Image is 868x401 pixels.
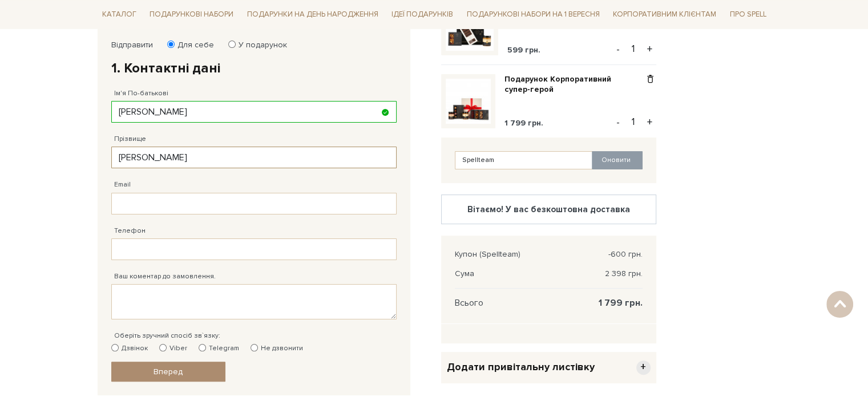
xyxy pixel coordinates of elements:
label: Не дзвонити [251,343,303,354]
label: Оберіть зручний спосіб зв`язку: [114,331,220,341]
input: У подарунок [228,40,236,48]
span: Купон (Spellteam) [455,249,520,260]
span: 1 799 грн. [504,118,543,128]
label: Прізвище [114,134,146,144]
a: Про Spell [725,6,771,23]
span: Додати привітальну листівку [447,361,595,374]
span: Сума [455,269,474,279]
a: Корпоративним клієнтам [608,5,721,24]
label: Для себе [170,40,214,50]
span: 2 398 грн. [605,269,643,279]
label: Дзвінок [111,343,148,354]
button: - [612,40,624,58]
button: + [643,40,656,58]
button: Оновити [592,151,643,169]
input: Telegram [199,344,206,351]
h2: 1. Контактні дані [111,59,397,77]
input: Viber [159,344,167,351]
span: 1 799 грн. [599,298,643,308]
div: Вітаємо! У вас безкоштовна доставка [451,204,647,214]
span: Вперед [154,367,183,376]
span: Всього [455,298,483,308]
input: Введіть код купона [455,151,593,169]
input: Для себе [167,40,175,48]
label: Email [114,180,131,190]
button: - [612,114,624,131]
label: Viber [159,343,187,354]
span: + [636,361,651,375]
label: Телефон [114,226,146,236]
label: У подарунок [231,40,287,50]
a: Подарункові набори [145,6,238,23]
a: Подарункові набори на 1 Вересня [462,5,604,24]
img: Подарунок Корпоративний супер-герой [446,79,491,124]
span: -600 грн. [608,249,643,260]
a: Каталог [98,6,141,23]
input: Дзвінок [111,344,119,351]
a: Ідеї подарунків [387,6,458,23]
button: + [643,114,656,131]
input: Не дзвонити [251,344,258,351]
label: Ваш коментар до замовлення. [114,272,216,282]
span: 599 грн. [507,45,540,55]
label: Відправити [111,40,153,50]
label: Ім'я По-батькові [114,88,168,99]
a: Подарунки на День народження [243,6,383,23]
a: Подарунок Корпоративний супер-герой [504,74,644,95]
label: Telegram [199,343,239,354]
